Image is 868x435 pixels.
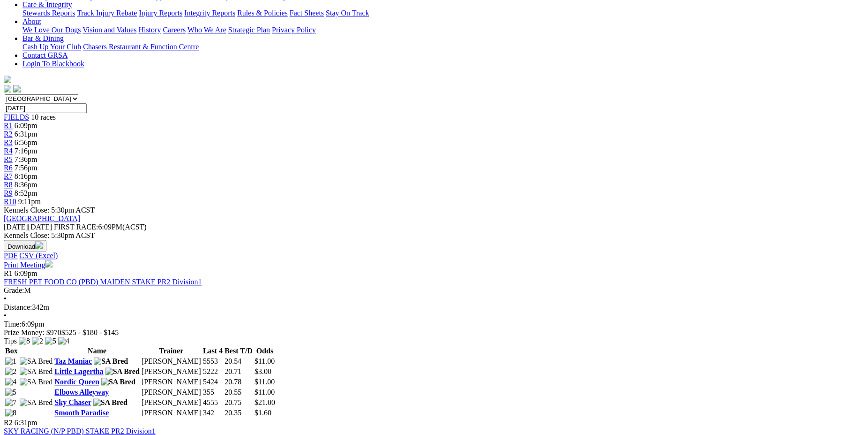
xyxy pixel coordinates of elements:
[5,357,16,366] img: 1
[94,357,128,366] img: SA Bred
[254,388,275,396] span: $11.00
[187,26,226,34] a: Who We Are
[4,252,864,260] div: Download
[19,252,58,259] a: CSV (Excel)
[141,357,202,366] td: [PERSON_NAME]
[22,9,864,17] div: Care & Integrity
[4,164,13,172] span: R6
[20,357,53,366] img: SA Bred
[254,367,271,375] span: $3.00
[138,26,161,34] a: History
[224,367,253,376] td: 20.71
[19,337,30,345] img: 8
[4,223,28,231] span: [DATE]
[254,398,275,406] span: $21.00
[22,51,67,59] a: Contact GRSA
[202,357,223,366] td: 5553
[4,303,864,312] div: 342m
[4,328,864,337] div: Prize Money: $970
[4,223,52,231] span: [DATE]
[101,378,135,386] img: SA Bred
[141,346,202,356] th: Trainer
[202,367,223,376] td: 5222
[141,398,202,407] td: [PERSON_NAME]
[5,378,16,386] img: 4
[83,43,199,51] a: Chasers Restaurant & Function Centre
[22,26,81,34] a: We Love Our Dogs
[4,189,13,197] a: R9
[4,113,29,121] a: FIELDS
[54,346,140,356] th: Name
[15,172,37,180] span: 8:16pm
[254,409,271,417] span: $1.60
[224,408,253,418] td: 20.35
[202,377,223,387] td: 5424
[20,378,53,386] img: SA Bred
[45,337,56,345] img: 5
[4,303,32,311] span: Distance:
[163,26,186,34] a: Careers
[15,138,37,146] span: 6:56pm
[224,388,253,397] td: 20.55
[4,286,24,294] span: Grade:
[228,26,270,34] a: Strategic Plan
[22,17,41,25] a: About
[22,9,75,17] a: Stewards Reports
[4,130,13,138] a: R2
[20,367,53,376] img: SA Bred
[4,147,13,155] a: R4
[54,398,91,406] a: Sky Chaser
[93,398,127,407] img: SA Bred
[4,76,11,83] img: logo-grsa-white.png
[141,408,202,418] td: [PERSON_NAME]
[237,9,288,17] a: Rules & Policies
[4,138,13,146] a: R3
[4,103,87,113] input: Select date
[4,320,864,328] div: 6:09pm
[4,214,80,222] a: [GEOGRAPHIC_DATA]
[20,398,53,407] img: SA Bred
[22,60,84,68] a: Login To Blackbook
[15,419,37,427] span: 6:31pm
[4,198,16,206] a: R10
[22,43,864,51] div: Bar & Dining
[139,9,182,17] a: Injury Reports
[5,367,16,376] img: 2
[4,337,17,345] span: Tips
[202,388,223,397] td: 355
[77,9,137,17] a: Track Injury Rebate
[54,367,103,375] a: Little Lagertha
[15,130,37,138] span: 6:31pm
[82,26,136,34] a: Vision and Values
[4,181,13,189] span: R8
[15,181,37,189] span: 8:36pm
[54,388,109,396] a: Elbows Alleyway
[15,269,37,277] span: 6:09pm
[4,312,7,320] span: •
[22,26,864,34] div: About
[31,113,56,121] span: 10 races
[4,240,46,252] button: Download
[184,9,235,17] a: Integrity Reports
[4,206,95,214] span: Kennels Close: 5:30pm ACST
[15,147,37,155] span: 7:16pm
[202,346,223,356] th: Last 4
[224,377,253,387] td: 20.78
[18,198,41,206] span: 9:11pm
[4,295,7,303] span: •
[4,172,13,180] a: R7
[224,398,253,407] td: 20.75
[54,223,98,231] span: FIRST RACE:
[4,252,17,259] a: PDF
[22,43,81,51] a: Cash Up Your Club
[4,320,22,328] span: Time:
[22,34,64,42] a: Bar & Dining
[141,367,202,376] td: [PERSON_NAME]
[54,357,92,365] a: Taz Maniac
[54,378,99,386] a: Nordic Queen
[22,0,72,8] a: Care & Integrity
[58,337,69,345] img: 4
